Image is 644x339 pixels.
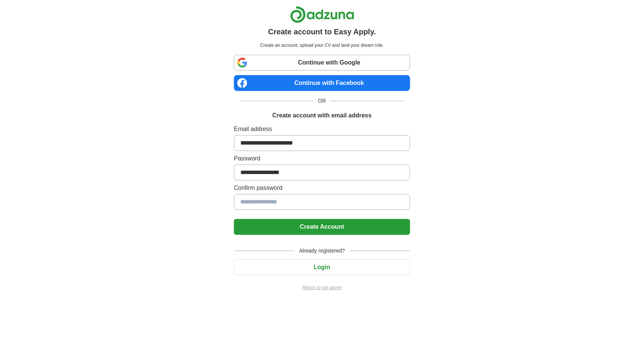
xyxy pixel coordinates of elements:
[234,264,410,270] a: Login
[295,247,349,255] span: Already registered?
[234,154,410,163] label: Password
[234,183,410,193] label: Confirm password
[234,75,410,91] a: Continue with Facebook
[234,219,410,235] button: Create Account
[272,111,372,120] h1: Create account with email address
[234,55,410,71] a: Continue with Google
[234,284,410,291] a: Return to job advert
[234,125,410,134] label: Email address
[314,97,330,105] span: OR
[235,42,409,49] p: Create an account, upload your CV and land your dream role.
[290,6,354,23] img: Adzuna logo
[234,259,410,275] button: Login
[268,26,376,37] h1: Create account to Easy Apply.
